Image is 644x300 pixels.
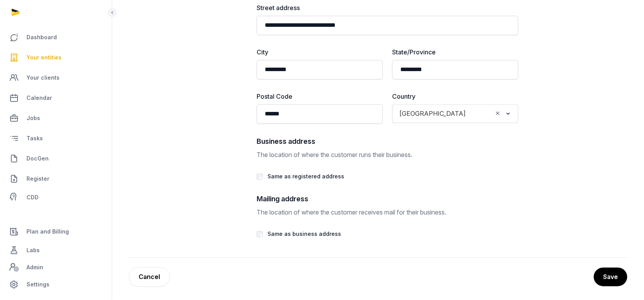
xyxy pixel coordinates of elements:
[469,108,492,119] input: Search for option
[392,47,518,57] label: State/Province
[6,48,106,67] a: Your entities
[129,267,170,286] a: Cancel
[594,267,627,286] button: Save
[6,28,106,47] a: Dashboard
[396,106,514,120] div: Search for option
[6,149,106,168] a: DocGen
[257,208,518,217] p: The location of where the customer receives mail for their business.
[257,47,383,57] label: City
[398,108,468,119] span: [GEOGRAPHIC_DATA]
[26,227,69,236] span: Plan and Billing
[392,92,518,101] label: Country
[267,173,344,180] label: Same as registered address
[26,280,49,289] span: Settings
[26,246,40,255] span: Labs
[494,108,501,119] button: Clear Selected
[6,68,106,87] a: Your clients
[26,73,60,82] span: Your clients
[26,174,49,183] span: Register
[6,129,106,148] a: Tasks
[6,241,106,260] a: Labs
[26,134,43,143] span: Tasks
[26,193,39,202] span: CDD
[26,33,57,42] span: Dashboard
[6,222,106,241] a: Plan and Billing
[257,150,518,159] p: The location of where the customer runs their business.
[26,263,43,272] span: Admin
[257,194,518,204] h2: Mailing address
[267,230,341,237] label: Same as business address
[257,3,518,12] label: Street address
[26,113,40,123] span: Jobs
[6,169,106,188] a: Register
[6,275,106,294] a: Settings
[6,109,106,127] a: Jobs
[26,154,49,163] span: DocGen
[26,93,52,103] span: Calendar
[6,260,106,275] a: Admin
[257,136,518,147] h2: Business address
[257,92,383,101] label: Postal Code
[26,53,62,62] span: Your entities
[6,89,106,107] a: Calendar
[6,190,106,205] a: CDD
